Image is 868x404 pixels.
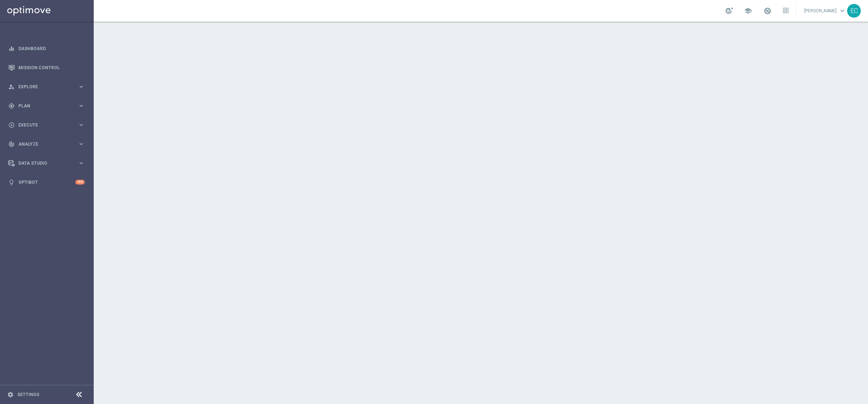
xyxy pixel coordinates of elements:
[8,141,78,147] div: Analyze
[18,104,78,108] span: Plan
[78,160,85,167] i: keyboard_arrow_right
[18,173,75,192] a: Optibot
[8,103,85,109] button: gps_fixed Plan keyboard_arrow_right
[8,122,15,128] i: play_circle_outline
[744,7,752,15] span: school
[8,84,85,90] button: person_search Explore keyboard_arrow_right
[8,65,85,71] button: Mission Control
[8,160,78,167] div: Data Studio
[8,84,15,90] i: person_search
[8,58,85,77] div: Mission Control
[8,173,85,192] div: Optibot
[7,391,14,398] i: settings
[75,180,85,185] div: +10
[8,84,78,90] div: Explore
[8,160,85,166] button: Data Studio keyboard_arrow_right
[8,141,85,147] button: track_changes Analyze keyboard_arrow_right
[18,58,85,77] a: Mission Control
[78,102,85,109] i: keyboard_arrow_right
[8,122,78,128] div: Execute
[8,103,78,109] div: Plan
[8,45,15,52] i: equalizer
[18,142,78,146] span: Analyze
[17,392,39,397] a: Settings
[78,141,85,147] i: keyboard_arrow_right
[8,46,85,52] button: equalizer Dashboard
[8,103,15,109] i: gps_fixed
[18,161,78,165] span: Data Studio
[8,141,15,147] i: track_changes
[847,4,861,18] div: EC
[803,5,847,16] a: [PERSON_NAME]keyboard_arrow_down
[8,122,85,128] button: play_circle_outline Execute keyboard_arrow_right
[78,83,85,90] i: keyboard_arrow_right
[8,179,15,186] i: lightbulb
[18,123,78,127] span: Execute
[8,179,85,185] button: lightbulb Optibot +10
[18,85,78,89] span: Explore
[838,7,846,15] span: keyboard_arrow_down
[18,39,85,58] a: Dashboard
[78,121,85,128] i: keyboard_arrow_right
[8,39,85,58] div: Dashboard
